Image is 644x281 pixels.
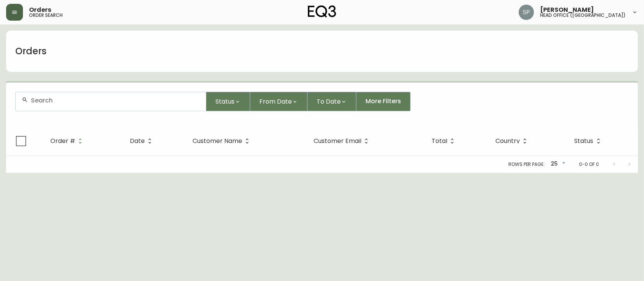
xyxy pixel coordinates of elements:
[15,45,47,58] h1: Orders
[432,138,457,145] span: Total
[29,13,63,18] h5: order search
[317,97,341,106] span: To Date
[574,138,604,145] span: Status
[308,5,336,18] img: logo
[314,138,371,145] span: Customer Email
[130,139,145,143] span: Date
[307,92,356,111] button: To Date
[366,97,401,106] span: More Filters
[432,139,447,143] span: Total
[193,138,252,145] span: Customer Name
[574,139,594,143] span: Status
[50,139,75,143] span: Order #
[250,92,307,111] button: From Date
[540,7,594,13] span: [PERSON_NAME]
[508,161,545,168] p: Rows per page:
[356,92,411,111] button: More Filters
[259,97,292,106] span: From Date
[540,13,626,18] h5: head office ([GEOGRAPHIC_DATA])
[206,92,250,111] button: Status
[29,7,51,13] span: Orders
[579,161,599,168] p: 0-0 of 0
[215,97,235,106] span: Status
[193,139,242,143] span: Customer Name
[31,97,200,104] input: Search
[130,138,155,145] span: Date
[519,5,534,20] img: 0cb179e7bf3690758a1aaa5f0aafa0b4
[495,138,530,145] span: Country
[495,139,520,143] span: Country
[314,139,361,143] span: Customer Email
[548,158,567,171] div: 25
[50,138,85,145] span: Order #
